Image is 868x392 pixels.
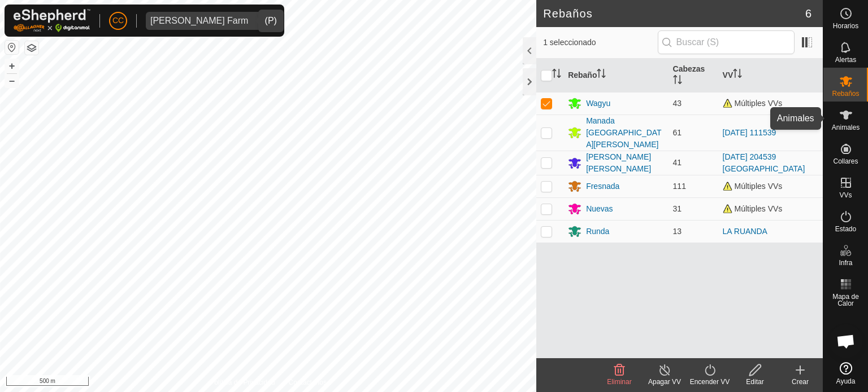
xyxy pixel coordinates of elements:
button: Capas del Mapa [25,41,38,55]
span: 41 [673,158,682,167]
span: Múltiples VVs [723,204,783,213]
span: Mapa de Calor [826,293,865,307]
span: Ayuda [836,378,856,385]
h2: Rebaños [543,7,805,20]
span: VVs [839,192,852,199]
p-sorticon: Activar para ordenar [673,77,682,86]
p-sorticon: Activar para ordenar [733,71,742,80]
a: LA RUANDA [723,227,767,236]
span: Múltiples VVs [723,99,783,108]
span: CC [112,15,124,27]
div: Runda [586,226,609,237]
div: dropdown trigger [253,12,275,30]
div: Manada [GEOGRAPHIC_DATA][PERSON_NAME] [586,115,663,151]
span: Estado [835,226,856,232]
a: Política de Privacidad [210,377,275,387]
span: 111 [673,182,686,191]
div: [PERSON_NAME] Farm [150,16,248,25]
div: Editar [732,377,778,387]
button: Restablecer Mapa [5,41,19,54]
th: Rebaño [563,59,668,93]
p-sorticon: Activar para ordenar [597,71,606,80]
th: Cabezas [669,59,718,93]
div: [PERSON_NAME] [PERSON_NAME] [586,151,663,175]
div: Apagar VV [642,377,687,387]
div: Chat abierto [829,324,863,358]
a: [DATE] 204539 [GEOGRAPHIC_DATA] [723,152,805,173]
span: 31 [673,204,682,213]
span: Rebaños [832,90,859,97]
div: Nuevas [586,203,613,215]
div: Encender VV [687,377,732,387]
a: Ayuda [823,358,868,389]
span: Eliminar [607,378,631,386]
span: Animales [832,124,860,131]
button: + [5,59,19,73]
div: Crear [778,377,823,387]
span: 61 [673,128,682,137]
span: 1 seleccionado [543,37,657,49]
span: Múltiples VVs [723,182,783,191]
a: Contáctenos [289,377,327,387]
span: 13 [673,227,682,236]
div: Wagyu [586,98,610,109]
div: Fresnada [586,180,619,192]
span: Infra [839,259,852,266]
th: VV [718,59,823,93]
span: 6 [805,5,811,22]
button: – [5,74,19,87]
span: Alarcia Monja Farm [146,12,253,30]
a: [DATE] 111539 [723,128,776,137]
span: Collares [833,158,858,165]
img: Logo Gallagher [14,9,90,32]
span: 43 [673,99,682,108]
span: Alertas [835,56,856,63]
p-sorticon: Activar para ordenar [552,71,561,80]
span: Horarios [833,23,858,29]
input: Buscar (S) [658,30,795,54]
